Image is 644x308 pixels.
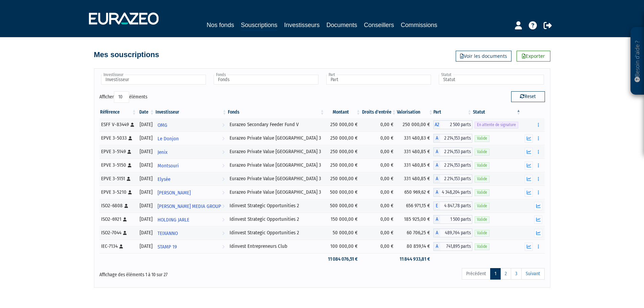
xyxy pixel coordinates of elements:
[101,175,135,182] div: EPVE 3-5151
[433,147,440,156] span: A
[456,51,511,62] a: Voir les documents
[433,202,440,210] span: E
[397,159,434,172] td: 331 480,85 €
[433,242,472,251] div: A - Idinvest Entrepreneurs Club
[475,176,490,182] span: Valide
[155,106,227,118] th: Investisseur: activer pour trier la colonne par ordre croissant
[230,175,323,182] div: Eurazeo Private Value [GEOGRAPHIC_DATA] 3
[361,159,397,172] td: 0,00 €
[101,162,135,169] div: EPVE 3-5150
[207,20,234,30] a: Nos fonds
[123,217,127,221] i: [Français] Personne physique
[155,132,227,145] a: Le Donjon
[230,162,323,169] div: Eurazeo Private Value [GEOGRAPHIC_DATA] 3
[137,106,155,118] th: Date: activer pour trier la colonne par ordre croissant
[440,242,472,251] span: 741,895 parts
[325,213,361,226] td: 150 000,00 €
[222,187,224,199] i: Voir l'investisseur
[99,91,147,103] label: Afficher éléments
[222,200,224,213] i: Voir l'investisseur
[99,106,137,118] th: Référence : activer pour trier la colonne par ordre croissant
[158,227,178,240] span: TEIXANNO
[139,216,152,223] div: [DATE]
[475,189,490,196] span: Valide
[325,240,361,253] td: 100 000,00 €
[325,226,361,240] td: 50 000,00 €
[155,240,227,253] a: STAMP 19
[155,145,227,159] a: Jenix
[325,199,361,213] td: 500 000,00 €
[325,253,361,265] td: 11 084 076,51 €
[127,177,130,181] i: [Français] Personne physique
[127,150,131,154] i: [Français] Personne physique
[361,199,397,213] td: 0,00 €
[101,148,135,155] div: EPVE 3-5149
[222,173,224,186] i: Voir l'investisseur
[325,159,361,172] td: 250 000,00 €
[114,91,129,103] select: Afficheréléments
[284,20,319,30] a: Investisseurs
[361,106,397,118] th: Droits d'entrée: activer pour trier la colonne par ordre croissant
[227,106,325,118] th: Fonds: activer pour trier la colonne par ordre croissant
[433,188,440,197] span: A
[433,174,440,183] span: A
[155,199,227,213] a: [PERSON_NAME] MEDIA GROUP
[158,173,170,186] span: Elysée
[472,106,521,118] th: Statut : activer pour trier la colonne par ordre d&eacute;croissant
[139,189,152,196] div: [DATE]
[397,199,434,213] td: 656 971,15 €
[397,213,434,226] td: 185 925,00 €
[128,136,132,140] i: [Français] Personne physique
[433,120,472,129] div: A2 - Eurazeo Secondary Feeder Fund V
[139,229,152,236] div: [DATE]
[230,148,323,155] div: Eurazeo Private Value [GEOGRAPHIC_DATA] 3
[433,134,472,143] div: A - Eurazeo Private Value Europe 3
[475,122,518,128] span: En attente de signature
[364,20,394,30] a: Conseillers
[475,149,490,155] span: Valide
[361,145,397,159] td: 0,00 €
[139,148,152,155] div: [DATE]
[155,118,227,132] a: OMG
[158,214,189,226] span: HOLDING JARLE
[433,215,440,224] span: A
[433,174,472,183] div: A - Eurazeo Private Value Europe 3
[433,215,472,224] div: A - Idinvest Strategic Opportunities 2
[500,268,511,280] a: 2
[124,204,128,208] i: [Français] Personne physique
[361,226,397,240] td: 0,00 €
[433,188,472,197] div: A - Eurazeo Private Value Europe 3
[158,160,179,172] span: Montsouri
[361,118,397,132] td: 0,00 €
[361,186,397,199] td: 0,00 €
[433,106,472,118] th: Part: activer pour trier la colonne par ordre croissant
[158,187,191,199] span: [PERSON_NAME]
[155,213,227,226] a: HOLDING JARLE
[222,160,224,172] i: Voir l'investisseur
[440,202,472,210] span: 4 847,78 parts
[99,267,279,278] div: Affichage des éléments 1 à 10 sur 27
[397,240,434,253] td: 80 859,14 €
[130,123,134,127] i: [Français] Personne physique
[222,241,224,253] i: Voir l'investisseur
[475,230,490,236] span: Valide
[433,134,440,143] span: A
[101,243,135,250] div: IEC-7134
[440,188,472,197] span: 4 348,204 parts
[158,146,168,159] span: Jenix
[139,135,152,142] div: [DATE]
[123,231,127,235] i: [Français] Personne physique
[361,132,397,145] td: 0,00 €
[397,253,434,265] td: 11 844 933,81 €
[101,135,135,142] div: EPVE 3-5033
[101,216,135,223] div: ISO2-6921
[155,159,227,172] a: Montsouri
[475,243,490,250] span: Valide
[230,189,323,196] div: Eurazeo Private Value [GEOGRAPHIC_DATA] 3
[230,135,323,142] div: Eurazeo Private Value [GEOGRAPHIC_DATA] 3
[397,132,434,145] td: 331 480,83 €
[230,216,323,223] div: Idinvest Strategic Opportunities 2
[325,145,361,159] td: 250 000,00 €
[139,243,152,250] div: [DATE]
[230,243,323,250] div: Idinvest Entrepreneurs Club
